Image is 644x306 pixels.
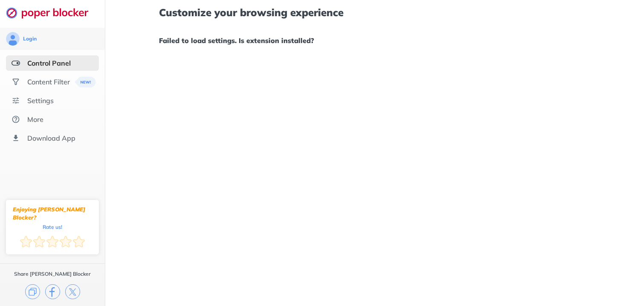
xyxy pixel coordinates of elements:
[23,35,37,42] div: Login
[45,284,60,299] img: facebook.svg
[25,284,40,299] img: copy.svg
[159,35,590,46] h1: Failed to load settings. Is extension installed?
[12,115,20,124] img: about.svg
[27,59,71,67] div: Control Panel
[12,78,20,86] img: social.svg
[27,134,75,142] div: Download App
[13,205,92,222] div: Enjoying [PERSON_NAME] Blocker?
[27,115,43,124] div: More
[27,78,70,86] div: Content Filter
[12,134,20,142] img: download-app.svg
[27,96,54,105] div: Settings
[14,271,91,277] div: Share [PERSON_NAME] Blocker
[159,7,590,18] h1: Customize your browsing experience
[12,59,20,67] img: features-selected.svg
[43,225,62,229] div: Rate us!
[6,7,98,19] img: logo-webpage.svg
[75,77,95,87] img: menuBanner.svg
[12,96,20,105] img: settings.svg
[65,284,80,299] img: x.svg
[6,32,20,46] img: avatar.svg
